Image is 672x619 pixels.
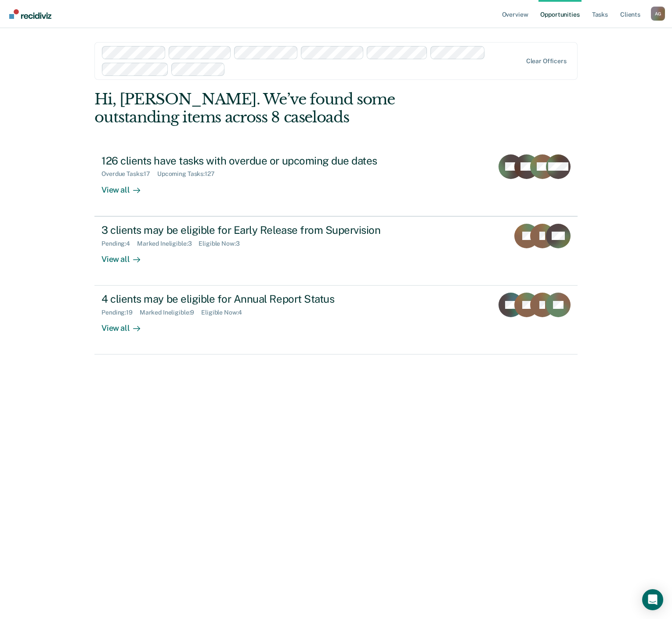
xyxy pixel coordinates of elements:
[101,154,410,167] div: 126 clients have tasks with overdue or upcoming due dates
[101,178,151,195] div: View all
[94,147,578,216] a: 126 clients have tasks with overdue or upcoming due datesOverdue Tasks:17Upcoming Tasks:127View all
[199,240,246,247] div: Eligible Now : 3
[101,293,410,305] div: 4 clients may be eligible for Annual Report Status
[101,309,140,316] div: Pending : 19
[101,170,157,178] div: Overdue Tasks : 17
[137,240,199,247] div: Marked Ineligible : 3
[101,224,410,236] div: 3 clients may be eligible for Early Release from Supervision
[642,589,663,610] div: Open Intercom Messenger
[94,216,578,286] a: 3 clients may be eligible for Early Release from SupervisionPending:4Marked Ineligible:3Eligible ...
[9,9,51,19] img: Recidiviz
[651,7,665,21] button: Profile dropdown button
[140,309,201,316] div: Marked Ineligible : 9
[101,247,151,264] div: View all
[101,240,137,247] div: Pending : 4
[201,309,249,316] div: Eligible Now : 4
[101,316,151,333] div: View all
[94,90,481,126] div: Hi, [PERSON_NAME]. We’ve found some outstanding items across 8 caseloads
[94,286,578,354] a: 4 clients may be eligible for Annual Report StatusPending:19Marked Ineligible:9Eligible Now:4View...
[526,57,567,65] div: Clear officers
[157,170,222,178] div: Upcoming Tasks : 127
[651,7,665,21] div: A G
